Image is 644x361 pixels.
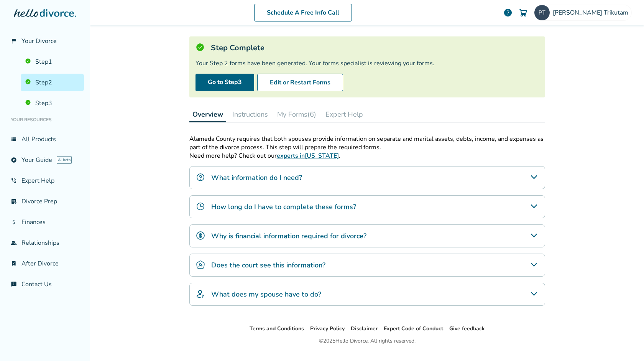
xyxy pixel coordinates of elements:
a: Expert Code of Conduct [384,325,443,332]
span: [PERSON_NAME] Trikutam [553,8,631,17]
h4: Why is financial information required for divorce? [211,231,366,241]
button: My Forms(6) [274,107,319,122]
h4: Does the court see this information? [211,260,325,270]
h5: Step Complete [211,43,264,53]
li: Your Resources [6,112,84,127]
img: Cart [519,8,528,17]
a: phone_in_talkExpert Help [6,172,84,190]
p: Alameda County requires that both spouses provide information on separate and marital assets, deb... [189,135,545,152]
img: Does the court see this information? [196,260,205,269]
a: Terms and Conditions [250,325,304,332]
button: Instructions [229,107,271,122]
h4: How long do I have to complete these forms? [211,202,356,212]
a: attach_moneyFinances [6,213,84,231]
div: How long do I have to complete these forms? [189,195,545,218]
a: bookmark_checkAfter Divorce [6,255,84,272]
span: list_alt_check [11,198,17,204]
a: experts in[US_STATE] [277,152,339,160]
div: Your Step 2 forms have been generated. Your forms specialist is reviewing your forms. [195,59,539,68]
a: list_alt_checkDivorce Prep [6,193,84,210]
div: Does the court see this information? [189,254,545,277]
h4: What does my spouse have to do? [211,289,321,299]
span: phone_in_talk [11,178,17,184]
a: Step1 [21,53,84,71]
img: Why is financial information required for divorce? [196,231,205,240]
img: ptrikutam@gmail.com [534,5,550,20]
a: help [503,8,513,17]
h4: What information do I need? [211,173,302,183]
a: Schedule A Free Info Call [254,4,352,21]
div: Why is financial information required for divorce? [189,224,545,247]
a: Step3 [21,94,84,112]
li: Give feedback [449,324,485,333]
div: What does my spouse have to do? [189,283,545,306]
span: flag_2 [11,38,17,44]
div: What information do I need? [189,166,545,189]
iframe: Chat Widget [606,324,644,361]
span: Your Divorce [21,37,57,45]
a: Step2 [21,74,84,91]
a: groupRelationships [6,234,84,252]
span: attach_money [11,219,17,225]
button: Expert Help [322,107,366,122]
img: What information do I need? [196,173,205,182]
a: exploreYour GuideAI beta [6,151,84,169]
span: group [11,240,17,246]
a: view_listAll Products [6,130,84,148]
span: view_list [11,136,17,142]
img: What does my spouse have to do? [196,289,205,298]
a: Privacy Policy [310,325,345,332]
button: Edit or Restart Forms [257,74,343,91]
span: bookmark_check [11,260,17,267]
span: chat_info [11,281,17,287]
li: Disclaimer [351,324,378,333]
a: flag_2Your Divorce [6,32,84,50]
p: Need more help? Check out our . [189,152,545,160]
span: explore [11,157,17,163]
span: AI beta [57,156,72,164]
button: Overview [189,107,226,122]
a: chat_infoContact Us [6,275,84,293]
img: How long do I have to complete these forms? [196,202,205,211]
a: Go to Step3 [195,74,254,91]
div: © 2025 Hello Divorce. All rights reserved. [319,336,416,346]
